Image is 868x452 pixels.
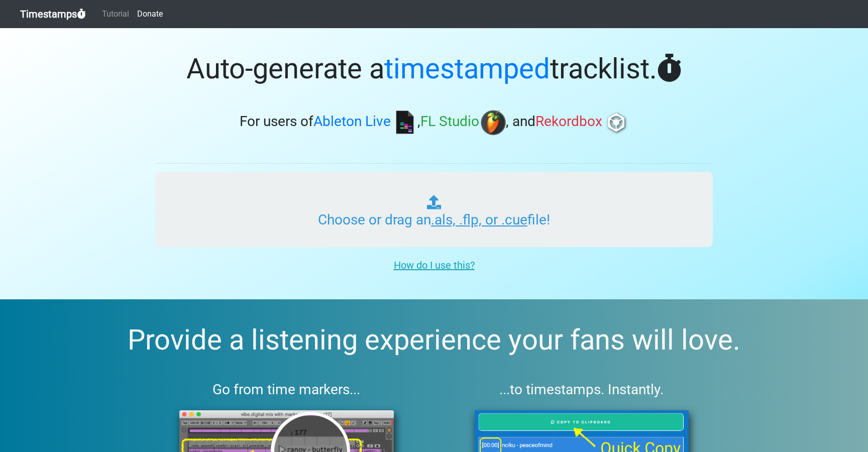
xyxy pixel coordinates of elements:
span: Ableton Live [313,114,391,130]
h3: For users of , , and [155,110,713,135]
span: Rekordbox [535,114,602,130]
a: Tutorial [98,4,133,24]
h1: Auto-generate a tracklist. [155,52,713,86]
h3: Go from time markers... [155,381,418,398]
img: ableton.png [392,110,417,135]
img: fl.png [481,110,506,135]
span: timestamped [384,52,550,85]
img: rb.png [604,110,629,135]
h3: ...to timestamps. Instantly. [451,381,713,398]
h2: Provide a listening experience your fans will love. [24,323,844,357]
u: How do I use this? [394,259,475,271]
a: Timestamps [20,4,86,24]
span: FL Studio [420,114,479,130]
a: Donate [133,4,167,24]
